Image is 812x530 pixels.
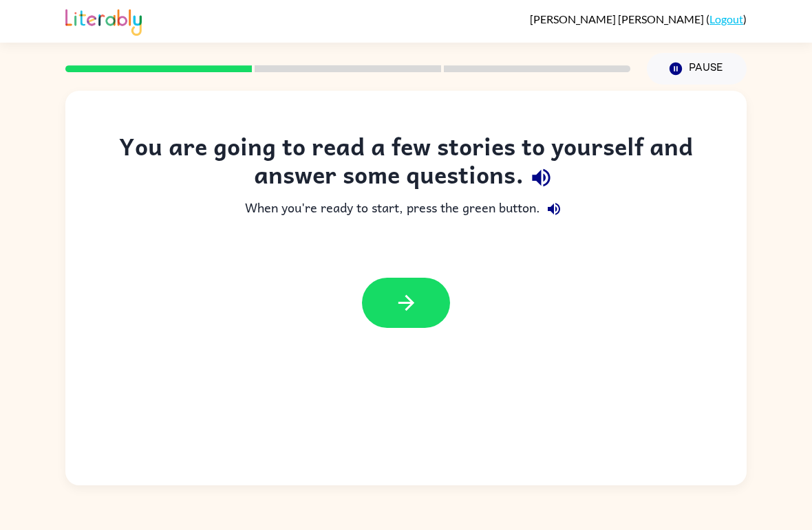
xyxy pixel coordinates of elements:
div: When you're ready to start, press the green button. [93,195,719,223]
div: ( ) [530,12,747,25]
button: Pause [647,53,747,85]
span: [PERSON_NAME] [PERSON_NAME] [530,12,706,25]
img: Literably [65,5,142,36]
a: Logout [709,12,743,25]
div: You are going to read a few stories to yourself and answer some questions. [93,132,719,195]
